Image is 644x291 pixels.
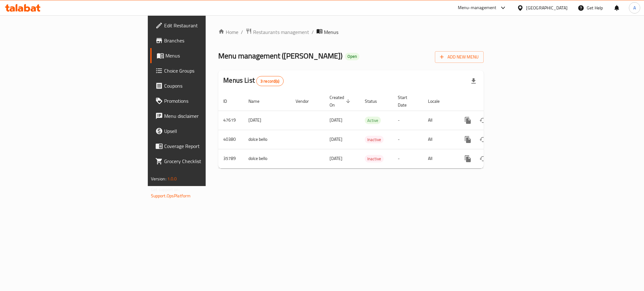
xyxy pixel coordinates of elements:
div: [GEOGRAPHIC_DATA] [526,4,568,11]
span: Promotions [164,97,250,105]
span: Get support on: [151,185,180,194]
span: Branches [164,37,250,44]
div: Active [365,117,381,124]
span: Locale [428,97,448,105]
button: Change Status [475,113,491,128]
td: - [393,111,423,130]
span: Inactive [365,155,384,162]
a: Upsell [150,124,255,139]
a: Coupons [150,78,255,93]
table: enhanced table [218,92,526,168]
span: Created On [330,94,352,109]
span: Upsell [164,127,250,135]
a: Support.OpsPlatform [151,192,191,200]
a: Restaurants management [246,28,309,36]
span: [DATE] [330,135,342,143]
span: [DATE] [330,116,342,124]
a: Menu disclaimer [150,108,255,124]
div: Open [345,53,359,60]
td: - [393,149,423,168]
span: Version: [151,175,166,183]
span: Menu management ( [PERSON_NAME] ) [218,49,342,63]
button: more [460,132,475,147]
button: more [460,151,475,166]
span: Coverage Report [164,142,250,150]
span: Restaurants management [253,28,309,36]
nav: breadcrumb [218,28,484,36]
span: Coupons [164,82,250,90]
span: Add New Menu [440,53,479,61]
h2: Menus List [223,76,283,86]
td: dolce bello [243,130,291,149]
div: Export file [466,74,481,89]
span: Open [345,54,359,59]
span: Menus [165,52,250,59]
button: Change Status [475,151,491,166]
div: Menu-management [458,4,497,12]
span: [DATE] [330,154,342,162]
a: Branches [150,33,255,48]
div: Inactive [365,136,384,143]
td: All [423,130,455,149]
button: Change Status [475,132,491,147]
div: Total records count [256,76,284,86]
a: Grocery Checklist [150,154,255,169]
td: - [393,130,423,149]
th: Actions [455,92,526,111]
span: Menu disclaimer [164,112,250,120]
span: Menus [324,28,338,36]
td: dolce bello [243,149,291,168]
a: Coverage Report [150,139,255,154]
span: 3 record(s) [257,78,283,84]
td: All [423,149,455,168]
div: Inactive [365,155,384,162]
a: Choice Groups [150,63,255,78]
li: / [312,28,314,36]
td: All [423,111,455,130]
a: Edit Restaurant [150,18,255,33]
button: more [460,113,475,128]
span: Edit Restaurant [164,22,250,29]
a: Menus [150,48,255,63]
span: Vendor [296,97,317,105]
span: Active [365,117,381,124]
span: 1.0.0 [167,175,177,183]
span: Inactive [365,136,384,143]
span: Grocery Checklist [164,157,250,165]
span: Start Date [398,94,415,109]
button: Add New Menu [435,51,484,63]
span: Status [365,97,385,105]
span: Choice Groups [164,67,250,74]
td: [DATE] [243,111,291,130]
a: Promotions [150,93,255,108]
span: A [633,4,636,11]
span: Name [248,97,268,105]
span: ID [223,97,235,105]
